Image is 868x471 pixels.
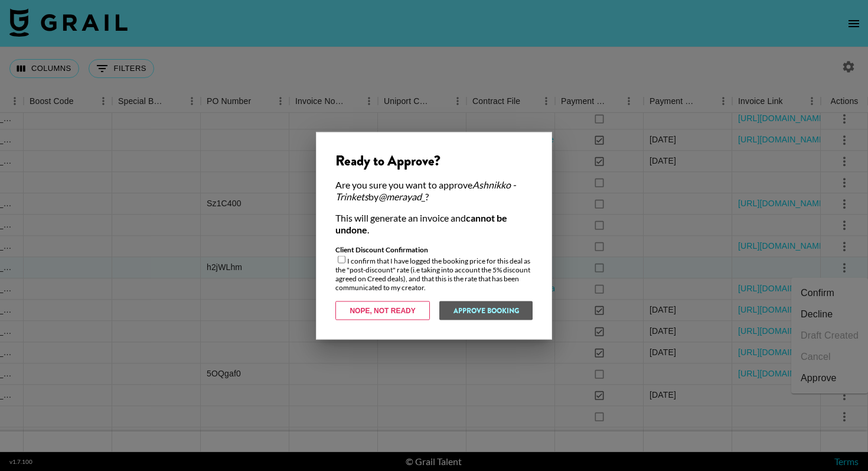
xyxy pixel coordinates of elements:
[378,190,425,202] em: @ merayad_
[335,151,533,169] div: Ready to Approve?
[335,212,533,235] div: This will generate an invoice and .
[335,212,507,235] strong: cannot be undone
[335,178,516,202] em: Ashnikko - Trinkets
[335,245,533,291] div: I confirm that I have logged the booking price for this deal as the "post-discount" rate (i.e tak...
[335,301,430,320] button: Nope, Not Ready
[335,178,533,202] div: Are you sure you want to approve by ?
[335,245,428,254] strong: Client Discount Confirmation
[439,301,533,320] button: Approve Booking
